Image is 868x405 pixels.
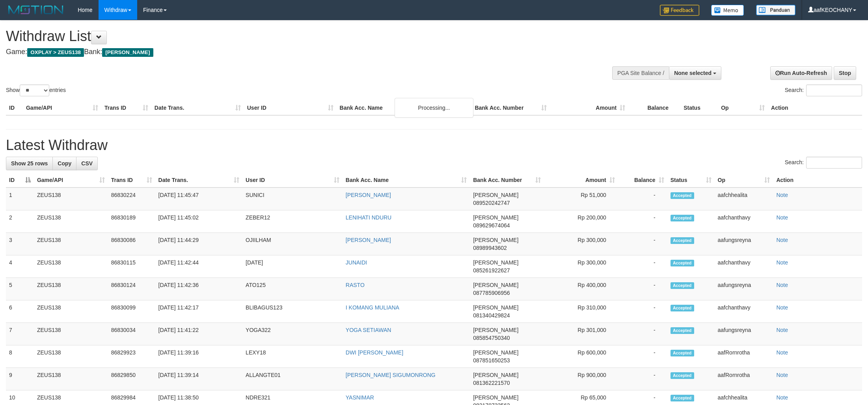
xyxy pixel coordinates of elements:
[776,372,788,378] a: Note
[770,66,832,80] a: Run Auto-Refresh
[671,327,694,334] span: Accepted
[108,187,155,210] td: 86830224
[544,173,618,187] th: Amount: activate to sort column ascending
[52,157,76,170] a: Copy
[108,255,155,278] td: 86830115
[715,187,773,210] td: aafchhealita
[756,5,795,15] img: panduan.png
[674,70,712,76] span: None selected
[6,28,571,44] h1: Withdraw List
[618,323,667,345] td: -
[671,215,694,221] span: Accepted
[618,345,667,368] td: -
[155,173,243,187] th: Date Trans.: activate to sort column ascending
[473,380,510,386] span: Copy 081362221570 to clipboard
[155,300,243,323] td: [DATE] 11:42:17
[102,48,153,57] span: [PERSON_NAME]
[6,278,34,300] td: 5
[473,394,518,401] span: [PERSON_NAME]
[776,304,788,311] a: Note
[776,192,788,198] a: Note
[473,259,518,266] span: [PERSON_NAME]
[242,368,343,390] td: ALLANGTE01
[395,98,473,118] div: Processing...
[834,66,856,80] a: Stop
[471,101,550,115] th: Bank Acc. Number
[20,84,49,96] select: Showentries
[6,300,34,323] td: 6
[34,210,108,233] td: ZEUS138
[346,192,391,198] a: [PERSON_NAME]
[618,368,667,390] td: -
[242,187,343,210] td: SUNICI
[6,137,862,153] h1: Latest Withdraw
[473,200,510,206] span: Copy 089520242747 to clipboard
[155,278,243,300] td: [DATE] 11:42:36
[715,233,773,255] td: aafungsreyna
[242,278,343,300] td: ATO125
[776,214,788,221] a: Note
[242,255,343,278] td: [DATE]
[618,187,667,210] td: -
[34,187,108,210] td: ZEUS138
[776,349,788,356] a: Note
[6,48,571,56] h4: Game: Bank:
[470,173,544,187] th: Bank Acc. Number: activate to sort column ascending
[671,237,694,244] span: Accepted
[242,345,343,368] td: LEXY18
[544,210,618,233] td: Rp 200,000
[6,323,34,345] td: 7
[628,101,680,115] th: Balance
[242,300,343,323] td: BLIBAGUS123
[34,345,108,368] td: ZEUS138
[6,368,34,390] td: 9
[155,210,243,233] td: [DATE] 11:45:02
[108,323,155,345] td: 86830034
[776,327,788,333] a: Note
[473,282,518,288] span: [PERSON_NAME]
[346,214,391,221] a: LENIHATI NDURU
[242,233,343,255] td: OJIILHAM
[6,345,34,368] td: 8
[6,157,53,170] a: Show 25 rows
[155,187,243,210] td: [DATE] 11:45:47
[544,187,618,210] td: Rp 51,000
[337,101,472,115] th: Bank Acc. Name
[671,350,694,356] span: Accepted
[346,282,365,288] a: RASTO
[34,278,108,300] td: ZEUS138
[715,173,773,187] th: Op: activate to sort column ascending
[715,278,773,300] td: aafungsreyna
[34,323,108,345] td: ZEUS138
[346,237,391,243] a: [PERSON_NAME]
[473,267,510,274] span: Copy 085261922627 to clipboard
[6,255,34,278] td: 4
[671,395,694,401] span: Accepted
[346,304,399,311] a: I KOMANG MULIANA
[711,5,744,16] img: Button%20Memo.svg
[473,192,518,198] span: [PERSON_NAME]
[667,173,715,187] th: Status: activate to sort column ascending
[473,290,510,296] span: Copy 087785906956 to clipboard
[108,233,155,255] td: 86830086
[34,368,108,390] td: ZEUS138
[108,173,155,187] th: Trans ID: activate to sort column ascending
[473,222,510,229] span: Copy 089629674064 to clipboard
[671,305,694,311] span: Accepted
[544,300,618,323] td: Rp 310,000
[715,368,773,390] td: aafRornrotha
[34,173,108,187] th: Game/API: activate to sort column ascending
[544,255,618,278] td: Rp 300,000
[473,335,510,341] span: Copy 085854750340 to clipboard
[108,345,155,368] td: 86829923
[108,278,155,300] td: 86830124
[155,233,243,255] td: [DATE] 11:44:29
[473,357,510,364] span: Copy 087851650253 to clipboard
[550,101,628,115] th: Amount
[346,349,403,356] a: DWI [PERSON_NAME]
[618,173,667,187] th: Balance: activate to sort column ascending
[718,101,768,115] th: Op
[346,394,374,401] a: YASNIMAR
[671,260,694,266] span: Accepted
[155,323,243,345] td: [DATE] 11:41:22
